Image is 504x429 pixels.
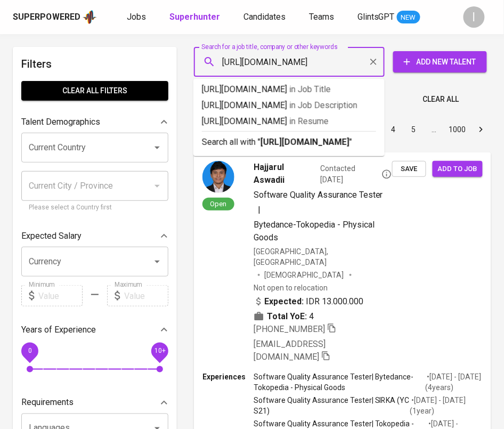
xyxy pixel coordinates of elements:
[21,225,168,247] div: Expected Salary
[446,121,469,138] button: Go to page 1000
[464,6,485,28] div: I
[309,310,314,323] span: 4
[419,90,464,109] button: Clear All
[254,372,425,393] p: Software Quality Assurance Tester | Bytedance-Tokopedia - Physical Goods
[254,161,316,187] span: Hajjarul Aswadii
[21,396,74,409] p: Requirements
[21,319,168,341] div: Years of Experience
[243,11,288,24] a: Candidates
[202,115,376,128] p: [URL][DOMAIN_NAME]
[21,55,168,72] h6: Filters
[303,121,491,138] nav: pagination navigation
[21,323,96,336] p: Years of Experience
[261,137,349,147] b: [URL][DOMAIN_NAME]
[254,339,326,362] span: [EMAIL_ADDRESS][DOMAIN_NAME]
[202,99,376,112] p: [URL][DOMAIN_NAME]
[127,12,146,22] span: Jobs
[202,161,234,193] img: de9a81864614b59d33dbd41f398637c5.jpg
[21,392,168,414] div: Requirements
[30,84,160,98] span: Clear All filters
[357,11,420,24] a: GlintsGPT NEW
[366,54,381,69] button: Clear
[397,12,420,23] span: NEW
[254,220,375,242] span: Bytedance-Tokopedia - Physical Goods
[154,347,165,355] span: 10+
[254,324,325,334] span: [PHONE_NUMBER]
[13,9,97,25] a: Superpoweredapp logo
[13,11,80,23] div: Superpowered
[169,11,222,24] a: Superhunter
[127,11,148,24] a: Jobs
[402,55,478,69] span: Add New Talent
[254,190,383,200] span: Software Quality Assurance Tester
[21,111,168,133] div: Talent Demographics
[202,372,254,383] p: Experiences
[433,161,483,177] button: Add to job
[320,163,392,184] span: Contacted [DATE]
[38,285,83,306] input: Value
[385,121,402,138] button: Go to page 4
[426,124,443,135] div: …
[202,136,376,149] p: Search all with " "
[83,9,97,25] img: app logo
[124,285,168,306] input: Value
[150,140,165,155] button: Open
[254,282,328,293] p: Not open to relocation
[21,230,82,242] p: Expected Salary
[264,270,345,280] span: [DEMOGRAPHIC_DATA]
[289,84,331,94] span: in Job Title
[473,121,490,138] button: Go to next page
[438,163,477,175] span: Add to job
[392,161,426,177] button: Save
[423,93,459,106] span: Clear All
[243,12,286,22] span: Candidates
[393,51,487,72] button: Add New Talent
[309,11,336,24] a: Teams
[202,83,376,96] p: [URL][DOMAIN_NAME]
[21,116,100,128] p: Talent Demographics
[254,395,410,417] p: Software Quality Assurance Tester | SIRKA (YC S21)
[264,295,304,308] b: Expected:
[258,204,261,216] span: |
[289,116,329,126] span: in Resume
[267,310,307,323] b: Total YoE:
[254,246,392,268] div: [GEOGRAPHIC_DATA], [GEOGRAPHIC_DATA]
[169,12,220,22] b: Superhunter
[425,372,483,393] p: • [DATE] - [DATE] ( 4 years )
[405,121,422,138] button: Go to page 5
[254,295,363,308] div: IDR 13.000.000
[206,199,231,208] span: Open
[21,81,168,101] button: Clear All filters
[29,203,161,213] p: Please select a Country first
[381,169,392,180] svg: By Batam recruiter
[289,100,357,110] span: in Job Description
[410,395,483,417] p: • [DATE] - [DATE] ( 1 year )
[309,12,334,22] span: Teams
[397,163,421,175] span: Save
[28,347,31,355] span: 0
[357,12,395,22] span: GlintsGPT
[150,254,165,269] button: Open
